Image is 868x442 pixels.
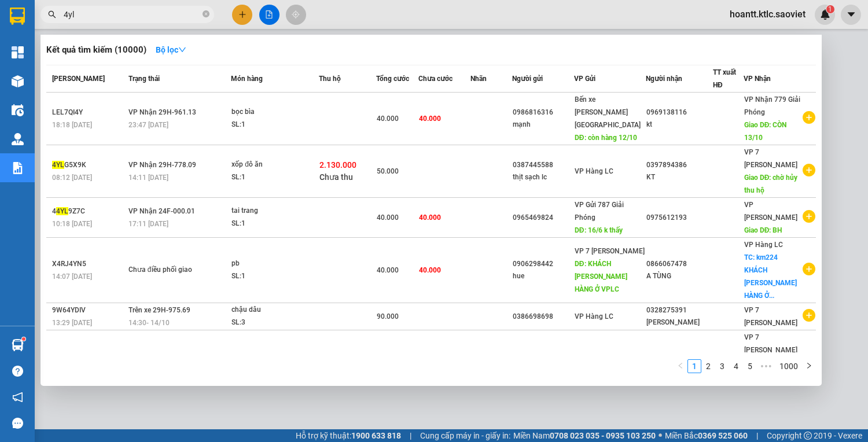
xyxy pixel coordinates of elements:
input: Tìm tên, số ĐT hoặc mã đơn [64,8,200,21]
div: KT [646,171,712,183]
span: notification [12,392,23,403]
div: 0866067478 [646,258,712,270]
li: Next 5 Pages [757,359,775,373]
span: close-circle [203,10,209,17]
a: 5 [744,360,756,373]
span: Người gửi [512,75,543,83]
span: Người nhận [646,75,682,83]
li: 2 [701,359,715,373]
span: 13:29 [DATE] [52,319,92,327]
div: SL: 1 [231,119,318,131]
span: down [178,46,186,54]
span: plus-circle [803,309,815,322]
span: 18:18 [DATE] [52,121,92,129]
span: Giao DĐ: CÒN 13/10 [744,121,787,142]
span: Trạng thái [128,75,160,83]
span: plus-circle [803,210,815,223]
div: bọc bìa [231,106,318,119]
span: VP [PERSON_NAME] [744,201,797,222]
div: tai trang [231,205,318,218]
li: 5 [743,359,757,373]
li: Next Page [802,359,816,373]
div: 0387445588 [513,159,573,171]
span: Thu hộ [319,75,341,83]
button: left [674,359,687,373]
div: 0342876198 [513,351,573,363]
span: 40.000 [419,266,441,274]
span: 08:12 [DATE] [52,174,92,182]
div: SL: 3 [231,316,318,329]
img: warehouse-icon [12,104,24,116]
div: pb [231,257,318,270]
span: right [806,362,812,369]
span: 14:11 [DATE] [128,174,168,182]
span: plus-circle [803,263,815,275]
div: SL: 1 [231,218,318,230]
span: plus-circle [803,164,815,176]
div: Chưa điều phối giao [128,264,215,277]
span: DĐ: 16/6 k thấy [575,226,623,234]
div: 0969138116 [646,106,712,119]
div: chậu dâu [231,304,318,316]
li: 3 [715,359,729,373]
span: VP Nhận 24F-000.01 [128,207,195,215]
span: VP Hàng LC [744,241,783,249]
div: kt [646,119,712,131]
span: Giao DĐ: BH [744,226,782,234]
span: plus-circle [803,111,815,124]
span: VP 7 [PERSON_NAME] [744,306,797,327]
img: dashboard-icon [12,46,24,58]
span: left [677,362,684,369]
span: TC: km224 KHÁCH [PERSON_NAME] HÀNG Ở... [744,253,797,300]
span: message [12,418,23,429]
div: 0328275391 [646,304,712,316]
span: 4YL [56,207,68,215]
span: 40.000 [419,115,441,123]
span: 14:07 [DATE] [52,272,92,281]
span: Bến xe [PERSON_NAME] [GEOGRAPHIC_DATA] [575,95,641,129]
div: 0356903882 [646,351,712,363]
div: [PERSON_NAME] [646,316,712,329]
span: DĐ: KHÁCH [PERSON_NAME] HÀNG Ở VPLC [575,260,627,293]
span: VP 7 [PERSON_NAME] [744,333,797,354]
span: VP Nhận 29H-961.13 [128,108,196,116]
span: close-circle [203,9,209,20]
div: SL: 1 [231,171,318,184]
span: TT xuất HĐ [713,68,736,89]
div: 0975612193 [646,212,712,224]
span: VP 7 [PERSON_NAME] [575,247,645,255]
span: VP Nhận 779 Giải Phóng [744,95,800,116]
span: 40.000 [377,266,399,274]
span: DĐ: còn hàng 12/10 [575,134,637,142]
span: ••• [757,359,775,373]
a: 4 [730,360,742,373]
img: warehouse-icon [12,133,24,145]
span: VP Hàng LC [575,312,613,321]
img: logo-vxr [10,8,25,25]
div: SL: 1 [231,270,318,283]
span: [PERSON_NAME] [52,75,105,83]
a: 3 [716,360,729,373]
span: 90.000 [377,312,399,321]
div: A TÙNG [646,270,712,282]
span: 40.000 [419,213,441,222]
li: 1 [687,359,701,373]
span: 4YL [52,161,64,169]
span: search [48,10,56,19]
span: VP Gửi [574,75,595,83]
span: 40.000 [377,115,399,123]
div: thịt sạch lc [513,171,573,183]
li: 4 [729,359,743,373]
span: Chưa cước [418,75,453,83]
div: G5X9K [52,159,125,171]
div: 0906298442 [513,258,573,270]
span: 23:47 [DATE] [128,121,168,129]
a: 2 [702,360,715,373]
span: VP Nhận 29H-778.09 [128,161,196,169]
span: Trên xe 29H-975.69 [128,306,190,314]
div: X4RJ4YN5 [52,258,125,270]
span: Chưa thu [319,172,353,182]
button: right [802,359,816,373]
div: 9W64YDIV [52,304,125,316]
button: Bộ lọcdown [146,40,196,59]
